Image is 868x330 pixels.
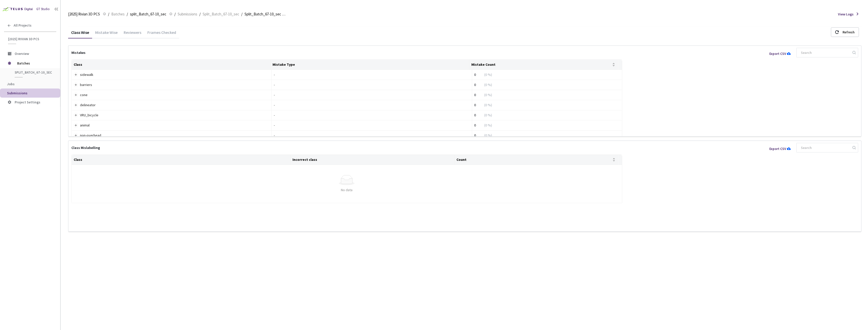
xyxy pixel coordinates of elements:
span: Overview [15,51,29,56]
span: split_Batch_67-10_sec [130,11,166,17]
span: [2025] Rivian 3D PCS [68,11,100,17]
span: ( 0 %) [484,72,492,77]
span: View Logs [838,11,854,17]
span: Split_Batch_67-10_sec QC - [DATE] [245,11,285,17]
td: - [272,90,472,100]
a: Export CSV [767,51,791,56]
button: Expand row [74,123,78,127]
a: Submissions [177,11,198,17]
td: barriers [72,80,272,90]
li: / [241,11,242,17]
span: Batches [111,11,125,17]
span: ( 0 %) [484,102,492,108]
div: Refresh [843,28,855,37]
td: delineator [72,100,272,110]
td: non-overhead [72,130,272,141]
div: Export CSV [769,51,786,56]
td: - [272,100,472,110]
button: Expand row [74,113,78,117]
div: Frames Checked [144,30,179,38]
div: GT Studio [36,7,50,12]
td: - [272,70,472,80]
div: Mistakes [71,47,86,59]
td: - [272,130,472,141]
input: Search [798,143,852,152]
span: 0 [474,122,482,128]
a: Class [74,62,82,67]
span: 0 [474,102,482,108]
span: 0 [474,92,482,98]
li: / [127,11,128,17]
div: No data [74,187,620,193]
a: Class [74,158,82,162]
input: Search [798,48,852,57]
div: Class Wise [68,30,92,38]
span: Split_Batch_67-10_sec [203,11,239,17]
td: VRU_bicycle [72,110,272,120]
span: ( 0 %) [484,112,492,118]
button: Expand row [74,83,78,87]
td: animal [72,120,272,130]
span: [2025] Rivian 3D PCS [8,37,53,41]
img: svg+xml;base64,PHN2ZyB3aWR0aD0iMjQiIGhlaWdodD0iMjQiIHZpZXdCb3g9IjAgMCAyNCAyNCIgZmlsbD0ibm9uZSIgeG... [786,146,791,151]
span: Submissions [7,91,28,95]
td: - [272,80,472,90]
a: Incorrect class [292,158,317,162]
span: ( 0 %) [484,122,492,128]
span: 0 [474,82,482,87]
button: Expand row [74,103,78,107]
button: Expand row [74,133,78,137]
div: Export CSV [769,146,786,151]
a: Split_Batch_67-10_sec [202,11,240,17]
td: - [272,110,472,120]
span: Submissions [178,11,197,17]
span: ( 0 %) [484,82,492,87]
li: / [199,11,201,17]
a: Mistake Count [471,62,496,67]
button: Expand row [74,93,78,97]
span: split_Batch_67-10_sec [15,70,52,75]
a: Mistake Type [273,62,295,67]
li: / [174,11,176,17]
td: cone [72,90,272,100]
a: Count [456,158,467,162]
div: Class Mislabelling [71,142,100,154]
img: svg+xml;base64,PHN2ZyB3aWR0aD0iMjQiIGhlaWdodD0iMjQiIHZpZXdCb3g9IjAgMCAyNCAyNCIgZmlsbD0ibm9uZSIgeG... [786,51,791,56]
span: Jobs [7,82,15,86]
span: Project Settings [15,100,40,104]
span: All Projects [14,23,32,28]
li: / [108,11,109,17]
div: Mistake Wise [92,30,121,38]
button: Expand row [74,73,78,77]
span: 0 [474,133,482,138]
span: Batches [17,58,52,68]
div: Reviewers [121,30,144,38]
span: ( 0 %) [484,92,492,98]
span: 0 [474,72,482,77]
a: Export CSV [767,146,791,151]
td: sidewalk [72,70,272,80]
td: - [272,120,472,130]
a: Batches [110,11,126,17]
span: ( 0 %) [484,133,492,138]
span: 0 [474,112,482,118]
